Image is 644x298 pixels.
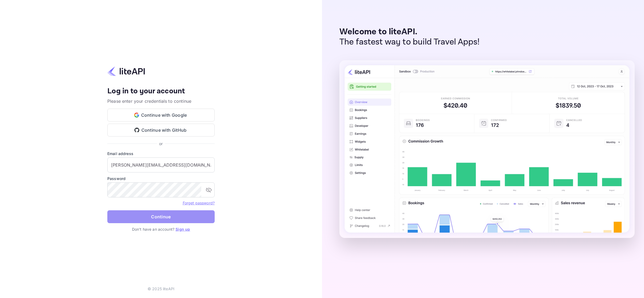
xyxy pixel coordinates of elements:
[107,98,215,104] p: Please enter your credentials to continue
[159,141,163,146] p: or
[107,226,215,232] p: Don't have an account?
[107,176,215,181] label: Password
[203,185,214,195] button: toggle password visibility
[183,201,215,205] a: Forget password?
[107,151,215,156] label: Email address
[107,66,145,76] img: liteapi
[183,200,215,205] a: Forget password?
[107,157,215,172] input: Enter your email address
[175,227,190,231] a: Sign up
[107,124,215,137] button: Continue with GitHub
[107,109,215,122] button: Continue with Google
[339,27,480,37] p: Welcome to liteAPI.
[339,60,635,238] img: liteAPI Dashboard Preview
[339,37,480,47] p: The fastest way to build Travel Apps!
[148,286,174,292] p: © 2025 liteAPI
[107,210,215,223] button: Continue
[107,87,215,96] h4: Log in to your account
